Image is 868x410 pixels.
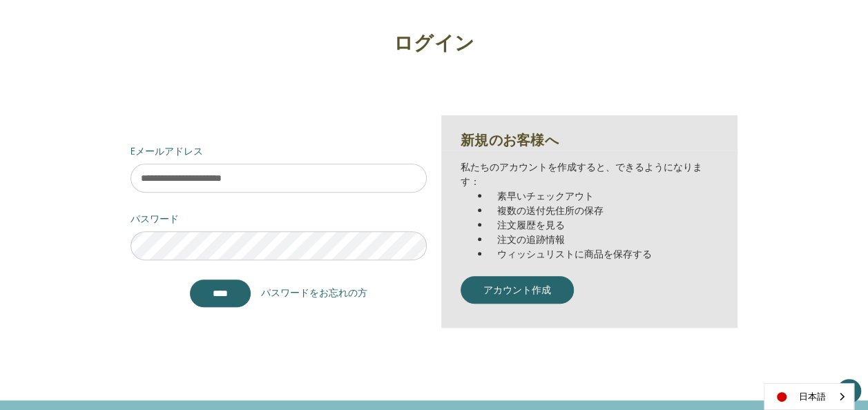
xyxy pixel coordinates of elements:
[261,286,367,300] a: パスワードをお忘れの方
[131,212,427,226] label: パスワード
[490,218,718,233] li: 注文履歴を見る
[490,204,718,218] li: 複数の送付先住所の保存
[490,189,718,204] li: 素早いチェックアウト
[461,287,574,301] a: アカウント作成
[124,28,745,57] h1: ログイン
[461,130,718,150] h2: 新規のお客様へ
[131,144,427,159] label: Eメールアドレス
[764,384,853,409] a: 日本語
[764,383,854,410] div: Language
[764,383,854,410] aside: Language selected: 日本語
[490,233,718,247] li: 注文の追跡情報
[461,276,574,304] button: アカウント作成
[461,160,718,189] p: 私たちのアカウントを作成すると、できるようになります：
[490,247,718,262] li: ウィッシュリストに商品を保存する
